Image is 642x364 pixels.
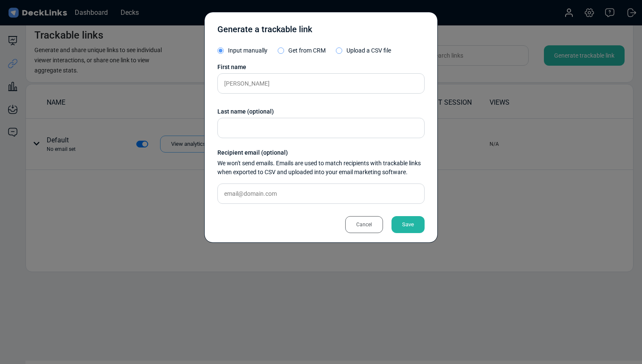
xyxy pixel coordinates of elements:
[217,63,425,72] div: First name
[391,216,425,233] div: Save
[217,107,425,116] div: Last name (optional)
[217,183,425,204] input: email@domain.com
[288,47,326,54] span: Get from CRM
[345,216,383,233] div: Cancel
[217,148,425,157] div: Recipient email (optional)
[228,47,267,54] span: Input manually
[346,47,391,54] span: Upload a CSV file
[217,23,312,40] div: Generate a trackable link
[217,159,425,177] div: We won't send emails. Emails are used to match recipients with trackable links when exported to C...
